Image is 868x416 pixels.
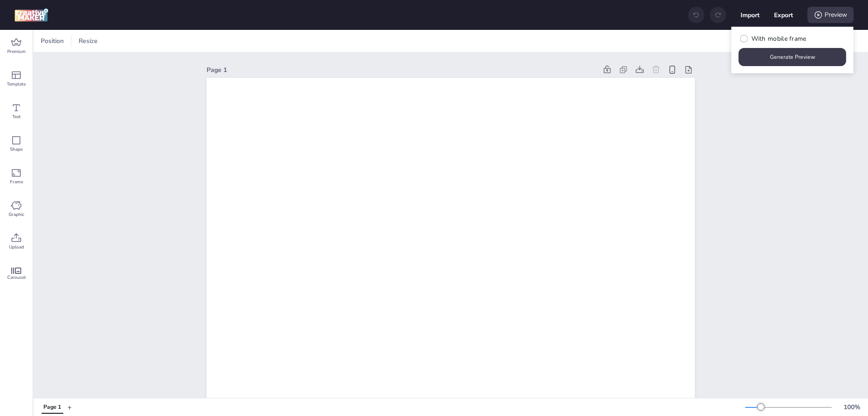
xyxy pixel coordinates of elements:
[37,399,67,415] div: Tabs
[807,7,854,23] div: Preview
[39,36,66,46] span: Position
[841,402,863,412] div: 100 %
[67,399,72,415] button: +
[7,81,26,88] span: Template
[14,8,48,22] img: logo Creative Maker
[9,211,24,218] span: Graphic
[774,5,793,24] button: Export
[77,36,99,46] span: Resize
[12,113,21,120] span: Text
[43,403,61,411] div: Page 1
[10,178,23,186] span: Frame
[741,5,759,24] button: Import
[751,34,807,43] span: With mobile frame
[739,48,846,66] button: Generate Preview
[7,48,26,55] span: Premium
[10,146,23,153] span: Shape
[7,274,26,281] span: Carousel
[207,65,597,75] div: Page 1
[9,244,24,251] span: Upload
